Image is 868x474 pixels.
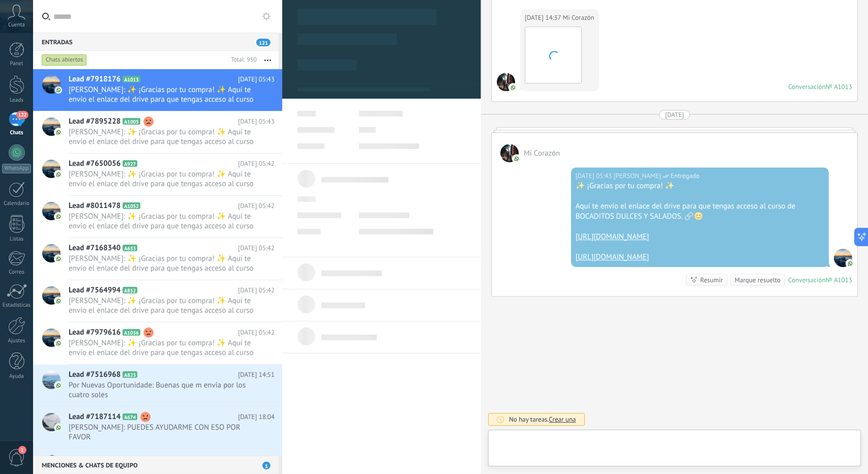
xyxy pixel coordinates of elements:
[69,116,121,127] span: Lead #7895228
[69,159,121,169] span: Lead #7650056
[238,328,275,338] span: [DATE] 05:42
[576,181,824,191] div: ✨ ¡Gracias por tu compra! ✨
[123,287,137,293] span: A852
[33,322,282,364] a: Lead #7979616 A1036 [DATE] 05:42 [PERSON_NAME]: ✨ ¡Gracias por tu compra! ✨ Aquí te envío el enla...
[2,164,31,173] div: WhatsApp
[700,275,723,285] div: Resumir
[238,412,275,422] span: [DATE] 18:04
[227,55,257,65] div: Total: 950
[33,33,279,51] div: Entradas
[33,456,279,474] div: Menciones & Chats de equipo
[123,118,140,125] span: A1005
[238,454,275,464] span: [DATE] 15:15
[238,285,275,295] span: [DATE] 05:42
[33,280,282,322] a: Lead #7564994 A852 [DATE] 05:42 [PERSON_NAME]: ✨ ¡Gracias por tu compra! ✨ Aquí te envío el enlac...
[69,285,121,295] span: Lead #7564994
[834,249,852,267] span: alejandro echendia
[69,412,121,422] span: Lead #7187114
[238,243,275,253] span: [DATE] 05:42
[55,171,62,178] img: com.amocrm.amocrmwa.svg
[123,371,137,378] span: A823
[563,13,594,23] span: Mi Corazón
[18,446,26,454] span: 1
[256,39,271,46] span: 121
[33,196,282,238] a: Lead #8011478 A1052 [DATE] 05:42 [PERSON_NAME]: ✨ ¡Gracias por tu compra! ✨ Aquí te envío el enla...
[33,69,282,111] a: Lead #7918176 A1013 [DATE] 05:43 [PERSON_NAME]: ✨ ¡Gracias por tu compra! ✨ Aquí te envío el enla...
[69,370,121,380] span: Lead #7516968
[826,276,852,284] div: № A1013
[69,296,255,315] span: [PERSON_NAME]: ✨ ¡Gracias por tu compra! ✨ Aquí te envío el enlace del drive para que tengas acce...
[69,328,121,338] span: Lead #7979616
[33,238,282,280] a: Lead #7168340 A653 [DATE] 05:42 [PERSON_NAME]: ✨ ¡Gracias por tu compra! ✨ Aquí te envío el enlac...
[69,243,121,253] span: Lead #7168340
[238,116,275,127] span: [DATE] 05:43
[262,462,271,469] span: 1
[614,171,661,181] span: alejandro echendia (Oficina de Venta)
[2,338,32,344] div: Ajustes
[2,61,32,67] div: Panel
[576,232,649,242] a: [URL][DOMAIN_NAME]
[55,424,62,431] img: com.amocrm.amocrmwa.svg
[8,22,25,28] span: Cuenta
[123,202,140,209] span: A1052
[665,110,684,120] div: [DATE]
[2,236,32,243] div: Listas
[69,380,255,400] span: Por Nuevas Oportunidade: Buenas que m envía por los cuatro soles
[69,85,255,104] span: [PERSON_NAME]: ✨ ¡Gracias por tu compra! ✨ Aquí te envío el enlace del drive para que tengas acce...
[549,415,576,424] span: Crear una
[69,169,255,189] span: [PERSON_NAME]: ✨ ¡Gracias por tu compra! ✨ Aquí te envío el enlace del drive para que tengas acce...
[500,144,519,162] span: Mi Corazón
[510,84,517,91] img: com.amocrm.amocrmwa.svg
[576,252,649,262] a: [URL][DOMAIN_NAME]
[69,338,255,358] span: [PERSON_NAME]: ✨ ¡Gracias por tu compra! ✨ Aquí te envío el enlace del drive para que tengas acce...
[735,275,781,285] div: Marque resuelto
[69,127,255,146] span: [PERSON_NAME]: ✨ ¡Gracias por tu compra! ✨ Aquí te envío el enlace del drive para que tengas acce...
[42,54,87,66] div: Chats abiertos
[33,365,282,406] a: Lead #7516968 A823 [DATE] 14:51 Por Nuevas Oportunidade: Buenas que m envía por los cuatro soles
[69,212,255,231] span: [PERSON_NAME]: ✨ ¡Gracias por tu compra! ✨ Aquí te envío el enlace del drive para que tengas acce...
[123,329,140,336] span: A1036
[826,82,852,91] div: № A1013
[16,111,28,119] span: 122
[576,171,614,181] div: [DATE] 05:43
[55,255,62,262] img: com.amocrm.amocrmwa.svg
[69,254,255,273] span: [PERSON_NAME]: ✨ ¡Gracias por tu compra! ✨ Aquí te envío el enlace del drive para que tengas acce...
[524,149,560,158] span: Mi Corazón
[671,171,700,181] span: Entregado
[497,73,515,91] span: Mi Corazón
[123,413,137,420] span: A674
[2,302,32,309] div: Estadísticas
[123,76,140,82] span: A1013
[2,97,32,104] div: Leads
[69,454,121,464] span: Lead #7555228
[33,407,282,449] a: Lead #7187114 A674 [DATE] 18:04 [PERSON_NAME]: PUEDES AYUDARME CON ESO POR FAVOR
[2,269,32,276] div: Correo
[238,159,275,169] span: [DATE] 05:42
[238,370,275,380] span: [DATE] 14:51
[33,154,282,195] a: Lead #7650056 A927 [DATE] 05:42 [PERSON_NAME]: ✨ ¡Gracias por tu compra! ✨ Aquí te envío el enlac...
[55,213,62,220] img: com.amocrm.amocrmwa.svg
[69,201,121,211] span: Lead #8011478
[238,201,275,211] span: [DATE] 05:42
[525,13,563,23] div: [DATE] 14:37
[238,74,275,84] span: [DATE] 05:43
[2,130,32,136] div: Chats
[55,382,62,389] img: com.amocrm.amocrmwa.svg
[513,155,520,162] img: com.amocrm.amocrmwa.svg
[55,129,62,136] img: com.amocrm.amocrmwa.svg
[55,298,62,305] img: com.amocrm.amocrmwa.svg
[123,160,137,167] span: A927
[55,86,62,94] img: com.amocrm.amocrmwa.svg
[69,74,121,84] span: Lead #7918176
[55,340,62,347] img: com.amocrm.amocrmwa.svg
[257,51,279,69] button: Más
[788,276,826,284] div: Conversación
[576,201,824,222] div: Aquí te envío el enlace del drive para que tengas acceso al curso de BOCADITOS DULCES Y SALADOS. 🔗😊
[788,82,826,91] div: Conversación
[847,260,854,267] img: com.amocrm.amocrmwa.svg
[33,111,282,153] a: Lead #7895228 A1005 [DATE] 05:43 [PERSON_NAME]: ✨ ¡Gracias por tu compra! ✨ Aquí te envío el enla...
[2,200,32,207] div: Calendario
[123,245,137,251] span: A653
[509,415,576,424] div: No hay tareas.
[2,373,32,380] div: Ayuda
